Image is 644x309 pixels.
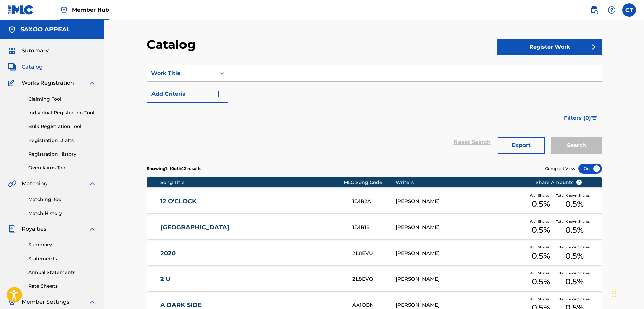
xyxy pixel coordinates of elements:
[565,276,584,288] span: 0.5 %
[88,180,96,188] img: expand
[556,193,592,198] span: Total Known Shares
[565,224,584,236] span: 0.5 %
[352,275,396,283] div: 2L8EVQ
[22,79,74,87] span: Works Registration
[498,137,545,154] button: Export
[8,298,16,306] img: Member Settings
[530,219,552,224] span: Your Shares
[160,179,344,186] div: Song Title
[352,301,396,309] div: AX1OBN
[530,245,552,250] span: Your Shares
[605,3,618,17] div: Help
[556,271,592,276] span: Total Known Shares
[352,224,396,231] div: 1D1R18
[22,225,46,233] span: Royalties
[556,219,592,224] span: Total Known Shares
[160,275,343,283] a: 2 U
[396,224,525,231] div: [PERSON_NAME]
[8,225,16,233] img: Royalties
[396,275,525,283] div: [PERSON_NAME]
[530,193,552,198] span: Your Shares
[28,137,96,144] a: Registration Drafts
[545,166,575,172] span: Compact View
[28,210,96,217] a: Match History
[147,86,228,103] button: Add Criteria
[532,224,550,236] span: 0.5 %
[625,204,644,258] iframe: Resource Center
[160,198,343,205] a: 12 O'CLOCK
[28,283,96,290] a: Rate Sheets
[497,39,602,55] button: Register Work
[28,151,96,158] a: Registration History
[588,43,597,51] img: f7272a7cc735f4ea7f67.svg
[396,249,525,257] div: [PERSON_NAME]
[28,164,96,171] a: Overclaims Tool
[532,250,550,262] span: 0.5 %
[8,63,16,71] img: Catalog
[147,37,199,52] h2: Catalog
[88,225,96,233] img: expand
[28,95,96,103] a: Claiming Tool
[352,249,396,257] div: 2L8EVU
[352,198,396,205] div: 1D1R2A
[20,26,70,33] h5: SAXOO APPEAL
[591,116,597,120] img: filter
[8,63,43,71] a: CatalogCatalog
[147,65,602,160] form: Search Form
[612,283,616,304] div: Drag
[560,110,602,126] button: Filters (0)
[22,298,69,306] span: Member Settings
[28,109,96,116] a: Individual Registration Tool
[8,47,49,55] a: SummarySummary
[72,6,109,14] span: Member Hub
[536,179,582,186] span: Share Amounts
[160,224,343,231] a: [GEOGRAPHIC_DATA]
[576,180,582,185] span: ?
[28,123,96,130] a: Bulk Registration Tool
[28,269,96,276] a: Annual Statements
[530,297,552,302] span: Your Shares
[8,5,34,15] img: MLC Logo
[532,276,550,288] span: 0.5 %
[60,6,68,14] img: Top Rightsholder
[622,3,636,17] div: User Menu
[215,90,223,98] img: 9d2ae6d4665cec9f34b9.svg
[587,3,601,17] a: Public Search
[565,198,584,210] span: 0.5 %
[556,245,592,250] span: Total Known Shares
[151,69,212,77] div: Work Title
[532,198,550,210] span: 0.5 %
[590,6,598,14] img: search
[8,79,17,87] img: Works Registration
[8,180,16,188] img: Matching
[8,47,16,55] img: Summary
[565,250,584,262] span: 0.5 %
[610,277,644,309] iframe: Chat Widget
[530,271,552,276] span: Your Shares
[28,196,96,203] a: Matching Tool
[160,249,343,257] a: 2020
[608,6,616,14] img: help
[147,166,201,172] p: Showing 1 - 10 of 442 results
[88,298,96,306] img: expand
[160,301,343,309] a: A DARK SIDE
[8,26,16,34] img: Accounts
[88,79,96,87] img: expand
[28,255,96,262] a: Statements
[22,63,43,71] span: Catalog
[22,47,49,55] span: Summary
[556,297,592,302] span: Total Known Shares
[564,114,591,122] span: Filters ( 0 )
[396,198,525,205] div: [PERSON_NAME]
[396,179,525,186] div: Writers
[344,179,396,186] div: MLC Song Code
[396,301,525,309] div: [PERSON_NAME]
[28,241,96,248] a: Summary
[22,180,48,188] span: Matching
